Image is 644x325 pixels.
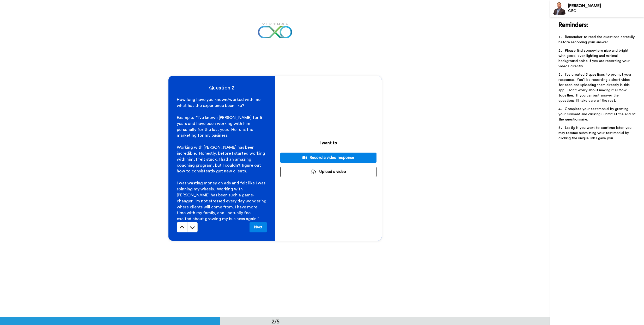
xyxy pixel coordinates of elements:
[250,222,267,232] button: Next
[558,107,637,121] span: Complete your testimonial by granting your consent and clicking Submit at the end of the question...
[558,126,633,140] span: Lastly, if you want to continue later, you may resume submitting your testimonial by clicking the...
[558,49,631,68] span: Please find somewhere nice and bright with good, even lighting and minimal background noise if yo...
[177,181,268,221] span: I was wasting money on ads and felt like I was spinning my wheels. Working with [PERSON_NAME] has...
[263,318,288,325] div: 2/5
[177,145,266,173] span: Working with [PERSON_NAME] has been incredible. Honestly, before I started working with him, I fe...
[568,9,644,13] div: CEO
[558,73,633,103] span: I've created 3 questions to prompt your response. You'll be recording a short video for each and ...
[284,155,372,160] div: Record a video response
[280,167,376,177] button: Upload a video
[177,98,262,108] span: How long have you known/worked with me what has the experience been like?
[177,84,267,92] h4: Question 2
[553,2,566,15] img: Profile Image
[568,3,644,8] div: [PERSON_NAME]
[558,22,588,28] span: Reminders:
[280,153,376,163] button: Record a video response
[558,35,636,44] span: Remember to read the questions carefully before recording your answer.
[177,116,263,138] span: Example: "I've known [PERSON_NAME] for 5 years and have been working with him personally for the ...
[320,140,337,146] p: I want to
